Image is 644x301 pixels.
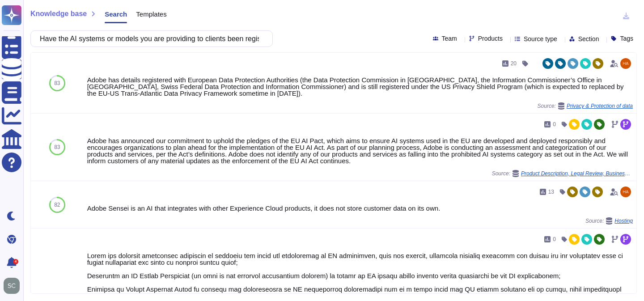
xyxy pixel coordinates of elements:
[614,218,633,224] span: Hosting
[492,170,633,177] span: Source:
[511,61,517,66] span: 20
[620,35,633,42] span: Tags
[105,11,127,17] span: Search
[30,10,87,17] span: Knowledge base
[548,189,554,195] span: 13
[87,137,633,164] div: Adobe has announced our commitment to uphold the pledges of the EU AI Pact, which aims to ensure ...
[54,202,60,208] span: 82
[54,144,60,150] span: 83
[87,205,633,212] div: Adobe Sensei is an AI that integrates with other Experience Cloud products, it does not store cus...
[13,259,18,264] div: 4
[538,102,633,110] span: Source:
[4,278,20,294] img: user
[620,187,631,197] img: user
[524,36,557,42] span: Source type
[2,276,26,296] button: user
[521,171,633,176] span: Product Description, Legal Review, Business information
[136,11,166,17] span: Templates
[578,36,599,42] span: Section
[87,76,633,97] div: Adobe has details registered with European Data Protection Authorities (the Data Protection Commi...
[620,58,631,69] img: user
[585,217,633,225] span: Source:
[553,237,556,242] span: 0
[442,35,457,42] span: Team
[478,35,503,42] span: Products
[567,103,633,109] span: Privacy & Protection of data
[553,122,556,127] span: 0
[35,31,263,47] input: Search a question or template...
[54,81,60,86] span: 83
